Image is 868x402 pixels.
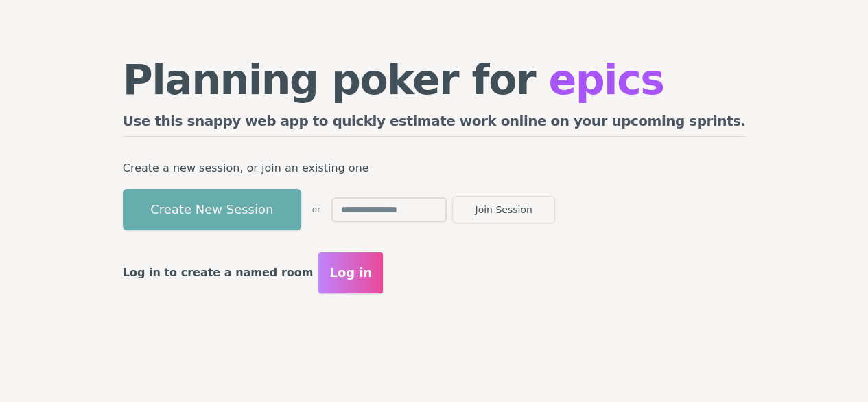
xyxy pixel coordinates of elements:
[123,111,746,137] h2: Use this snappy web app to quickly estimate work online on your upcoming sprints.
[318,252,383,293] button: Log in
[123,159,746,178] p: Create a new session, or join an existing one
[312,204,320,215] span: or
[123,59,746,100] h1: Planning poker for
[123,263,314,282] p: Log in to create a named room
[329,263,372,282] span: Log in
[548,56,664,104] span: epics
[123,189,301,230] button: Create New Session
[452,196,555,223] button: Join Session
